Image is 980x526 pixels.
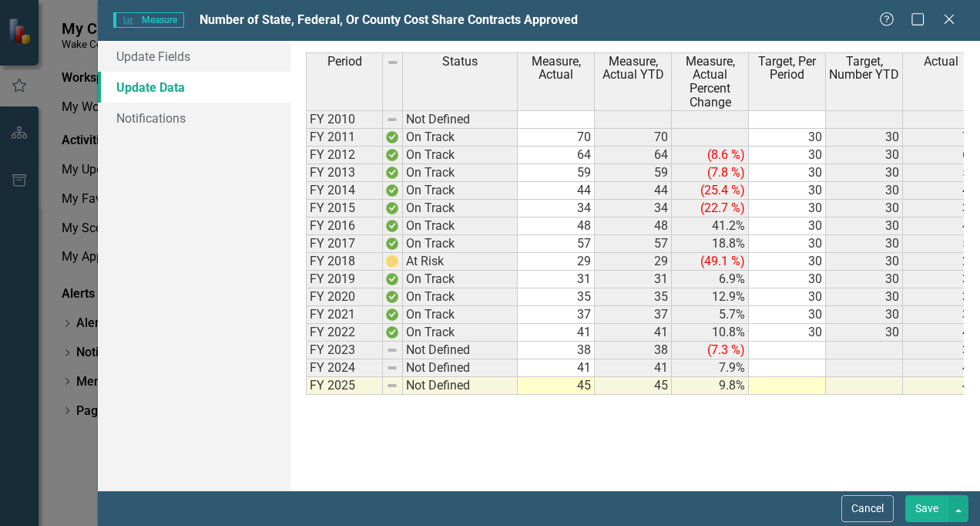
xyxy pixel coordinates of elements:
[386,131,398,143] img: R+oewl+pWQdTgAAAABJRU5ErkJggg==
[672,306,749,324] td: 5.7%
[595,129,672,147] td: 70
[707,165,745,180] span: (7.8 %)
[403,324,518,342] td: On Track
[595,164,672,182] td: 59
[518,271,595,288] td: 31
[841,495,894,522] button: Cancel
[386,220,398,232] img: R+oewl+pWQdTgAAAABJRU5ErkJggg==
[306,253,383,271] td: FY 2018
[386,326,398,339] img: R+oewl+pWQdTgAAAABJRU5ErkJggg==
[672,359,749,377] td: 7.9%
[903,271,980,288] td: 31
[403,129,518,147] td: On Track
[749,200,826,217] td: 30
[386,362,398,374] img: 8DAGhfEEPCf229AAAAAElFTkSuQmCC
[749,324,826,342] td: 30
[518,129,595,147] td: 70
[387,56,399,69] img: 8DAGhfEEPCf229AAAAAElFTkSuQmCC
[403,342,518,359] td: Not Defined
[386,309,398,321] img: R+oewl+pWQdTgAAAABJRU5ErkJggg==
[306,271,383,288] td: FY 2019
[903,217,980,235] td: 48
[306,288,383,306] td: FY 2020
[903,147,980,164] td: 64
[403,217,518,235] td: On Track
[518,147,595,164] td: 64
[518,253,595,271] td: 29
[403,182,518,200] td: On Track
[707,342,745,357] span: (7.3 %)
[903,200,980,217] td: 34
[442,55,478,69] span: Status
[306,306,383,324] td: FY 2021
[595,306,672,324] td: 37
[595,377,672,395] td: 45
[749,253,826,271] td: 30
[749,129,826,147] td: 30
[672,271,749,288] td: 6.9%
[306,235,383,253] td: FY 2017
[386,202,398,214] img: R+oewl+pWQdTgAAAABJRU5ErkJggg==
[98,103,290,133] a: Notifications
[386,149,398,161] img: R+oewl+pWQdTgAAAABJRU5ErkJggg==
[829,55,899,82] span: Target, Number YTD
[595,271,672,288] td: 31
[749,147,826,164] td: 30
[306,164,383,182] td: FY 2013
[826,200,903,217] td: 30
[752,55,822,82] span: Target, Per Period
[518,217,595,235] td: 48
[903,342,980,359] td: 38
[903,306,980,324] td: 37
[386,273,398,285] img: R+oewl+pWQdTgAAAABJRU5ErkJggg==
[903,377,980,395] td: 45
[826,271,903,288] td: 30
[826,182,903,200] td: 30
[707,147,745,162] span: (8.6 %)
[518,200,595,217] td: 34
[306,217,383,235] td: FY 2016
[749,306,826,324] td: 30
[306,200,383,217] td: FY 2015
[903,235,980,253] td: 57
[672,217,749,235] td: 41.2%
[403,306,518,324] td: On Track
[700,183,745,197] span: (25.4 %)
[403,110,518,129] td: Not Defined
[518,377,595,395] td: 45
[386,184,398,197] img: R+oewl+pWQdTgAAAABJRU5ErkJggg==
[403,235,518,253] td: On Track
[386,255,398,268] img: H37iWREPNF4pAAAAAElFTkSuQmCC
[595,324,672,342] td: 41
[518,288,595,306] td: 35
[306,359,383,377] td: FY 2024
[403,359,518,377] td: Not Defined
[598,55,668,82] span: Measure, Actual YTD
[403,377,518,395] td: Not Defined
[749,288,826,306] td: 30
[749,271,826,288] td: 30
[595,342,672,359] td: 38
[595,182,672,200] td: 44
[518,359,595,377] td: 41
[826,288,903,306] td: 30
[826,164,903,182] td: 30
[826,217,903,235] td: 30
[518,235,595,253] td: 57
[306,129,383,147] td: FY 2011
[518,324,595,342] td: 41
[903,288,980,306] td: 35
[595,359,672,377] td: 41
[903,129,980,147] td: 70
[749,164,826,182] td: 30
[386,238,398,250] img: R+oewl+pWQdTgAAAABJRU5ErkJggg==
[306,377,383,395] td: FY 2025
[518,182,595,200] td: 44
[675,55,745,109] span: Measure, Actual Percent Change
[403,200,518,217] td: On Track
[403,164,518,182] td: On Track
[98,72,290,103] a: Update Data
[327,55,362,69] span: Period
[595,200,672,217] td: 34
[826,129,903,147] td: 30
